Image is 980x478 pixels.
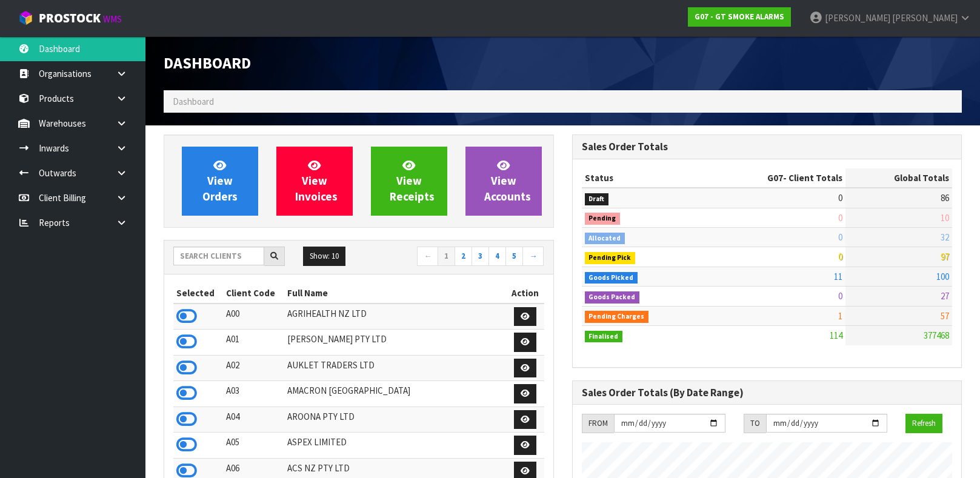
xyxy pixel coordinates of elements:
td: A02 [223,355,285,381]
span: 27 [941,290,949,302]
a: 3 [472,247,489,266]
span: 0 [838,231,842,243]
td: ASPEX LIMITED [284,433,507,459]
a: ViewInvoices [276,147,353,216]
nav: Page navigation [368,247,544,268]
span: 377468 [924,330,949,341]
td: A01 [223,330,285,356]
th: Selected [173,284,223,303]
td: AROONA PTY LTD [284,407,507,433]
a: → [522,247,544,266]
span: 97 [941,251,949,262]
span: 0 [838,192,842,204]
span: Allocated [585,233,625,245]
span: Goods Picked [585,272,638,284]
small: WMS [103,13,122,25]
th: Client Code [223,284,285,303]
td: [PERSON_NAME] PTY LTD [284,330,507,356]
span: [PERSON_NAME] [892,12,958,24]
td: A03 [223,381,285,407]
span: 32 [941,231,949,243]
a: 1 [438,247,455,266]
span: 57 [941,310,949,322]
a: 4 [488,247,506,266]
span: 0 [838,251,842,262]
span: Dashboard [173,96,214,107]
span: 10 [941,212,949,224]
td: A00 [223,304,285,330]
span: 86 [941,192,949,204]
a: ← [417,247,438,266]
button: Refresh [905,414,942,433]
span: 0 [838,290,842,302]
div: TO [744,414,766,433]
h3: Sales Order Totals [582,141,953,153]
button: Show: 10 [303,247,345,266]
span: Dashboard [164,53,251,73]
th: Action [507,284,544,303]
td: AMACRON [GEOGRAPHIC_DATA] [284,381,507,407]
td: AUKLET TRADERS LTD [284,355,507,381]
th: - Client Totals [704,168,845,188]
a: G07 - GT SMOKE ALARMS [688,7,791,27]
span: Finalised [585,331,623,343]
span: 11 [834,271,842,282]
th: Status [582,168,704,188]
span: G07 [767,172,783,184]
th: Global Totals [845,168,952,188]
span: Goods Packed [585,291,640,304]
th: Full Name [284,284,507,303]
span: View Receipts [390,158,435,204]
span: Pending Charges [585,311,649,323]
input: Search clients [173,247,264,265]
strong: G07 - GT SMOKE ALARMS [695,12,784,22]
a: 5 [505,247,523,266]
span: Pending Pick [585,252,636,264]
img: cube-alt.png [18,10,33,25]
a: 2 [455,247,472,266]
div: FROM [582,414,614,433]
span: View Orders [202,158,238,204]
span: 0 [838,212,842,224]
span: 100 [936,271,949,282]
span: View Accounts [484,158,531,204]
a: ViewReceipts [371,147,447,216]
span: Pending [585,213,621,225]
span: [PERSON_NAME] [825,12,890,24]
a: ViewAccounts [465,147,542,216]
span: 1 [838,310,842,322]
h3: Sales Order Totals (By Date Range) [582,387,953,399]
span: View Invoices [295,158,338,204]
td: A04 [223,407,285,433]
span: 114 [830,330,842,341]
a: ViewOrders [182,147,258,216]
span: ProStock [39,10,101,26]
td: AGRIHEALTH NZ LTD [284,304,507,330]
span: Draft [585,193,609,205]
td: A05 [223,433,285,459]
